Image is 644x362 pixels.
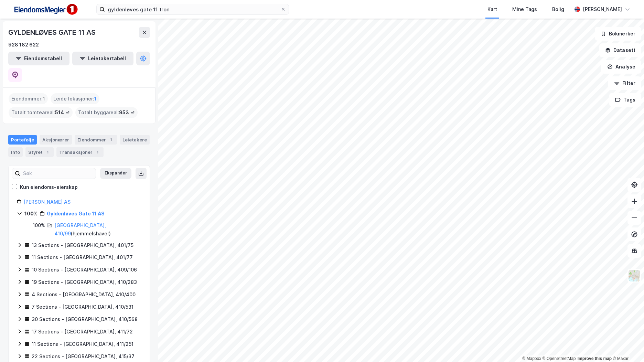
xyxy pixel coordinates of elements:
[54,222,106,236] a: [GEOGRAPHIC_DATA], 410/99
[578,356,612,361] a: Improve this map
[119,108,135,117] span: 953 ㎡
[43,95,45,103] span: 1
[40,135,72,145] div: Aksjonærer
[32,303,133,311] div: 7 Sections - [GEOGRAPHIC_DATA], 410/531
[56,147,104,157] div: Transaksjoner
[94,149,101,156] div: 1
[8,41,39,49] div: 928 182 622
[601,60,641,74] button: Analyse
[8,52,69,65] button: Eiendomstabell
[120,135,150,145] div: Leietakere
[608,76,641,90] button: Filter
[44,149,51,156] div: 1
[487,5,497,13] div: Kart
[583,5,622,13] div: [PERSON_NAME]
[32,328,133,336] div: 17 Sections - [GEOGRAPHIC_DATA], 411/72
[100,168,131,179] button: Ekspander
[47,211,105,216] a: Gyldenløves Gate 11 AS
[32,340,133,348] div: 11 Sections - [GEOGRAPHIC_DATA], 411/251
[609,93,641,107] button: Tags
[107,136,114,143] div: 1
[20,168,96,179] input: Søk
[9,107,73,118] div: Totalt tomteareal :
[8,135,37,145] div: Portefølje
[552,5,564,13] div: Bolig
[32,352,135,361] div: 22 Sections - [GEOGRAPHIC_DATA], 415/37
[55,108,70,117] span: 514 ㎡
[105,4,280,14] input: Søk på adresse, matrikkel, gårdeiere, leietakere eller personer
[24,210,37,218] div: 100%
[32,315,138,323] div: 30 Sections - [GEOGRAPHIC_DATA], 410/568
[51,93,99,104] div: Leide lokasjoner :
[522,356,541,361] a: Mapbox
[94,95,97,103] span: 1
[595,27,641,41] button: Bokmerker
[9,93,48,104] div: Eiendommer :
[11,2,80,17] img: F4PB6Px+NJ5v8B7XTbfpPpyloAAAAASUVORK5CYII=
[75,135,117,145] div: Eiendommer
[54,221,141,238] div: ( hjemmelshaver )
[32,278,137,286] div: 19 Sections - [GEOGRAPHIC_DATA], 410/283
[32,241,133,249] div: 13 Sections - [GEOGRAPHIC_DATA], 401/75
[25,147,54,157] div: Styret
[512,5,537,13] div: Mine Tags
[628,269,641,282] img: Z
[72,52,133,65] button: Leietakertabell
[543,356,576,361] a: OpenStreetMap
[32,253,133,262] div: 11 Sections - [GEOGRAPHIC_DATA], 401/77
[610,329,644,362] iframe: Chat Widget
[32,290,136,299] div: 4 Sections - [GEOGRAPHIC_DATA], 410/400
[75,107,138,118] div: Totalt byggareal :
[32,266,137,274] div: 10 Sections - [GEOGRAPHIC_DATA], 409/106
[599,43,641,57] button: Datasett
[8,27,97,38] div: GYLDENLØVES GATE 11 AS
[8,147,23,157] div: Info
[20,183,78,191] div: Kun eiendoms-eierskap
[610,329,644,362] div: Kontrollprogram for chat
[33,221,45,230] div: 100%
[23,199,71,205] a: [PERSON_NAME] AS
